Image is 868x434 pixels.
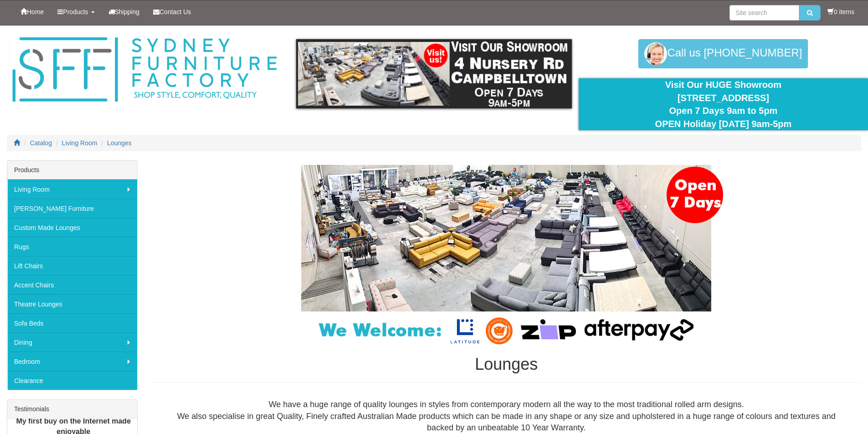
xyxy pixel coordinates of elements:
a: Shipping [102,0,147,23]
span: Contact Us [159,8,191,15]
div: Testimonials [7,400,137,419]
h1: Lounges [151,355,861,373]
li: 0 items [827,7,854,16]
a: Dining [7,332,137,352]
img: Lounges [278,165,734,346]
a: Lounges [107,139,132,147]
a: Custom Made Lounges [7,218,137,237]
a: Rugs [7,237,137,256]
a: [PERSON_NAME] Furniture [7,199,137,218]
img: showroom.gif [296,39,572,108]
a: Products [51,0,101,23]
img: Sydney Furniture Factory [8,35,281,105]
a: Accent Chairs [7,275,137,294]
a: Theatre Lounges [7,294,137,313]
a: Lift Chairs [7,256,137,275]
a: Bedroom [7,352,137,371]
div: Visit Our HUGE Showroom [STREET_ADDRESS] Open 7 Days 9am to 5pm OPEN Holiday [DATE] 9am-5pm [586,78,861,130]
a: Sofa Beds [7,313,137,332]
div: Products [7,161,137,179]
a: Clearance [7,371,137,390]
span: Products [63,8,88,15]
span: Shipping [115,8,140,15]
a: Contact Us [146,0,198,23]
a: Living Room [62,139,98,147]
span: Home [27,8,44,15]
input: Site search [729,5,799,20]
a: Living Room [7,179,137,199]
a: Catalog [30,139,52,147]
a: Home [14,0,51,23]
